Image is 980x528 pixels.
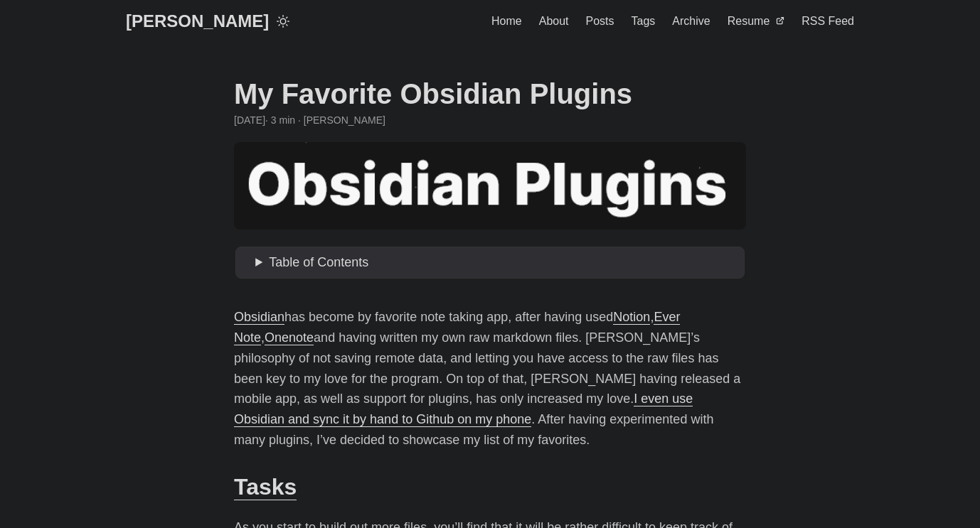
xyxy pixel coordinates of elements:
p: has become by favorite note taking app, after having used , , and having written my own raw markd... [234,307,746,451]
span: Archive [672,15,710,27]
span: About [539,15,569,27]
span: Resume [728,15,770,27]
a: Notion [613,310,650,324]
h1: My Favorite Obsidian Plugins [234,77,746,111]
a: Tasks [234,474,297,500]
span: RSS Feed [801,15,854,27]
span: Tags [632,15,656,27]
a: Onenote [265,330,314,345]
a: Obsidian [234,310,284,324]
span: Posts [586,15,614,27]
span: Table of Contents [269,255,368,269]
div: · 3 min · [PERSON_NAME] [234,112,746,128]
span: 2022-04-10 14:47:57 -0400 -0400 [234,112,265,128]
span: Home [491,15,522,27]
summary: Table of Contents [255,252,739,273]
